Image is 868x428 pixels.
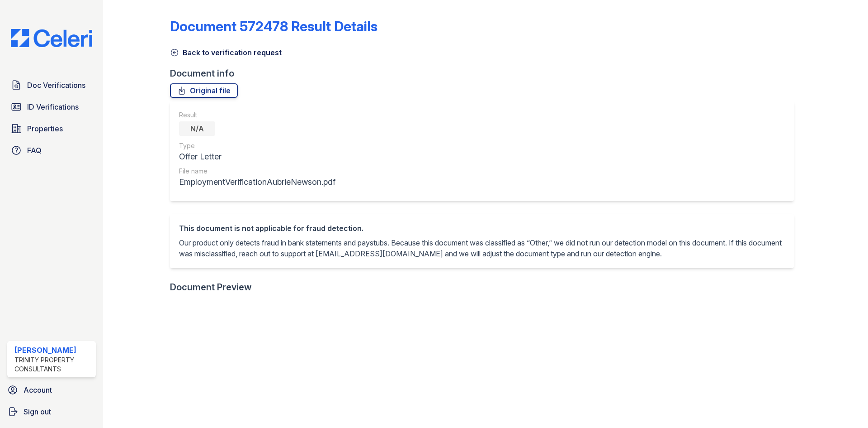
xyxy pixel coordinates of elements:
img: CE_Logo_Blue-a8612792a0a2168367f1c8372b55b34899dd931a85d93a1a3d3e32e68fde9ad4.png [4,29,99,47]
a: Account [4,381,99,399]
a: Properties [7,120,96,138]
div: [PERSON_NAME] [14,345,92,356]
div: N/A [179,121,215,136]
div: Trinity Property Consultants [14,356,92,374]
span: Doc Verifications [27,80,85,91]
div: Document Preview [170,281,252,293]
a: Sign out [4,403,99,421]
div: Document info [170,67,801,80]
span: FAQ [27,145,42,156]
a: Original file [170,83,238,98]
a: Doc Verifications [7,76,96,94]
span: Sign out [24,406,51,417]
div: File name [179,167,335,176]
div: Type [179,141,335,150]
a: Document 572478 Result Details [170,18,377,34]
div: Offer Letter [179,150,335,163]
a: Back to verification request [170,47,282,58]
span: Account [24,385,52,395]
span: Properties [27,123,63,134]
div: EmploymentVerificationAubrieNewson.pdf [179,176,335,188]
a: ID Verifications [7,98,96,116]
a: FAQ [7,141,96,159]
div: This document is not applicable for fraud detection. [179,223,785,234]
p: Our product only detects fraud in bank statements and paystubs. Because this document was classif... [179,237,785,259]
span: ID Verifications [27,101,79,112]
div: Result [179,111,335,120]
